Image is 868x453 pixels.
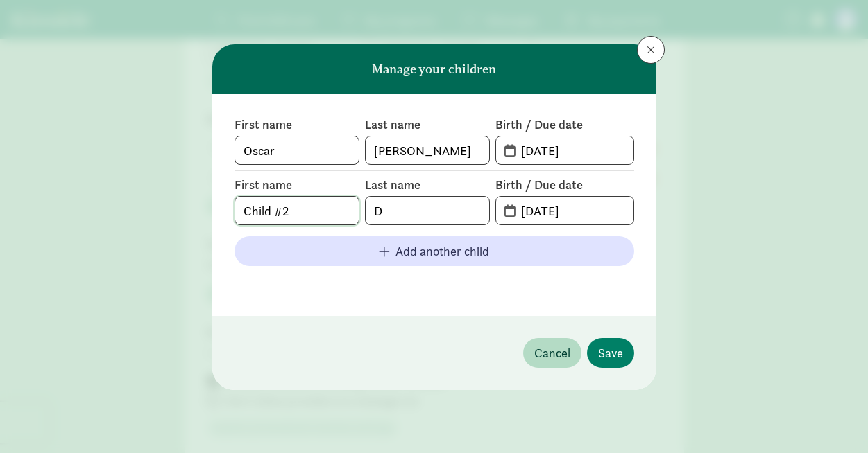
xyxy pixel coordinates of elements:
input: MM-DD-YYYY [513,197,633,224]
label: First name [235,116,359,133]
span: Cancel [534,344,570,362]
button: Save [587,338,634,368]
label: Last name [365,116,490,133]
label: Birth / Due date [495,177,633,193]
label: First name [235,177,359,193]
label: Birth / Due date [495,116,633,133]
label: Last name [365,177,490,193]
h6: Manage your children [372,62,496,76]
span: Add another child [395,242,489,260]
button: Add another child [235,236,634,266]
button: Cancel [523,338,581,368]
input: MM-DD-YYYY [513,136,633,164]
span: Save [598,344,623,362]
